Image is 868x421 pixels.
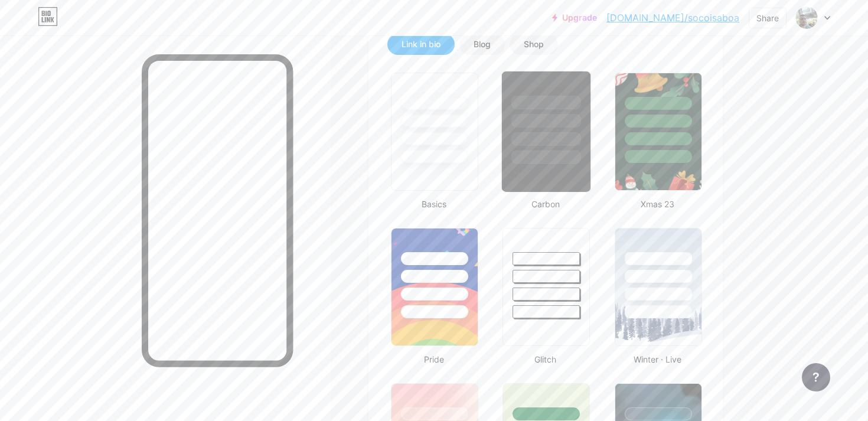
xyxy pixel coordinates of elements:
div: Share [756,12,779,24]
div: Xmas 23 [611,198,704,210]
img: socoisaboa [795,6,818,29]
div: Shop [524,38,544,50]
div: Blog [474,38,491,50]
div: Link in bio [402,38,440,50]
div: Basics [387,198,480,210]
div: Glitch [499,353,592,365]
a: Upgrade [552,13,597,22]
a: [DOMAIN_NAME]/socoisaboa [606,11,739,25]
div: Pride [387,353,480,365]
div: Winter · Live [611,353,704,365]
div: Carbon [499,198,592,210]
